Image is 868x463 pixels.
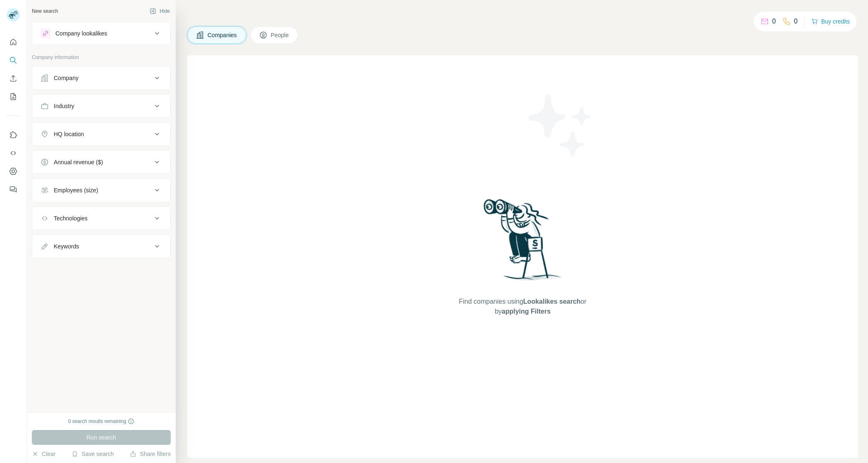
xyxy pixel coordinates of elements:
button: Share filters [130,450,171,458]
div: Industry [54,102,74,110]
span: applying Filters [502,308,551,315]
div: New search [32,7,58,15]
button: Enrich CSV [7,71,20,86]
div: Employees (size) [54,186,98,194]
button: Company lookalikes [32,24,170,43]
div: Company [54,74,79,82]
button: Use Surfe API [7,146,20,161]
button: Save search [72,450,114,458]
button: Keywords [32,236,170,256]
div: HQ location [54,130,84,138]
img: Surfe Illustration - Stars [523,88,597,163]
button: Industry [32,96,170,116]
button: Dashboard [7,164,20,179]
button: Company [32,68,170,88]
span: Companies [207,31,238,39]
div: Technologies [54,214,88,222]
button: Technologies [32,208,170,228]
button: Hide [144,5,176,17]
button: Use Surfe on LinkedIn [7,128,20,142]
p: 0 [772,17,776,26]
span: Lookalikes search [523,298,581,305]
button: Buy credits [811,16,850,27]
button: Quick start [7,35,20,50]
div: Annual revenue ($) [54,158,103,166]
button: Employees (size) [32,180,170,200]
h4: Search [187,10,858,21]
div: Company lookalikes [55,29,107,38]
button: HQ location [32,124,170,144]
button: Clear [32,450,55,458]
button: Feedback [7,182,20,197]
span: People [271,31,290,39]
p: Company information [32,54,171,61]
div: Keywords [54,242,79,250]
span: Find companies using or by [456,297,589,317]
button: Annual revenue ($) [32,152,170,172]
img: Surfe Illustration - Woman searching with binoculars [480,197,566,289]
p: 0 [794,17,798,26]
div: 0 search results remaining [68,418,135,425]
button: Search [7,53,20,68]
button: My lists [7,89,20,104]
